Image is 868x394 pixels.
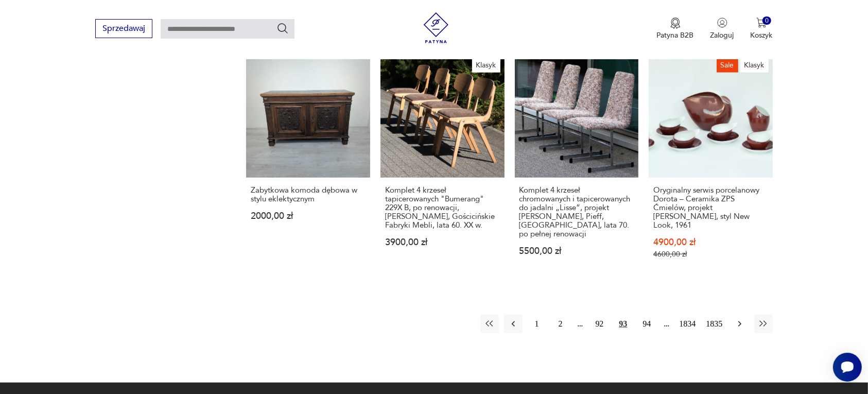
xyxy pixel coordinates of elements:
[519,186,634,238] h3: Komplet 4 krzeseł chromowanych i tapicerowanych do jadalni „Lisse”, projekt [PERSON_NAME], Pieff,...
[614,315,633,333] button: 93
[756,18,767,28] img: Ikona koszyka
[251,212,366,220] p: 2000,00 zł
[677,315,699,333] button: 1834
[653,250,768,259] p: 4600,00 zł
[385,186,500,230] h3: Komplet 4 krzeseł tapicerowanych "Bumerang" 229X B, po renowacji, [PERSON_NAME], Gościcińskie Fab...
[657,18,694,40] a: Ikona medaluPatyna B2B
[670,18,681,29] img: Ikona medalu
[251,186,366,203] h3: Zabytkowa komoda dębowa w stylu eklektycznym
[833,353,862,382] iframe: Smartsupp widget button
[649,54,773,279] a: SaleKlasykOryginalny serwis porcelanowy Dorota – Ceramika ZPS Ćmielów, projekt Lubomir Tomaszewsk...
[653,238,768,247] p: 4900,00 zł
[385,238,500,247] p: 3900,00 zł
[515,54,639,279] a: Komplet 4 krzeseł chromowanych i tapicerowanych do jadalni „Lisse”, projekt Teda Batesa, Pieff, W...
[95,19,152,38] button: Sprzedawaj
[710,30,734,40] p: Zaloguj
[246,54,370,279] a: Zabytkowa komoda dębowa w stylu eklektycznymZabytkowa komoda dębowa w stylu eklektycznym2000,00 zł
[519,247,634,255] p: 5500,00 zł
[657,30,694,40] p: Patyna B2B
[421,12,452,43] img: Patyna - sklep z meblami i dekoracjami vintage
[653,186,768,230] h3: Oryginalny serwis porcelanowy Dorota – Ceramika ZPS Ćmielów, projekt [PERSON_NAME], styl New Look...
[551,315,570,333] button: 2
[380,54,505,279] a: KlasykKomplet 4 krzeseł tapicerowanych "Bumerang" 229X B, po renowacji, R.Kulm, Gościcińskie Fabr...
[276,22,289,35] button: Szukaj
[591,315,609,333] button: 92
[704,315,725,333] button: 1835
[95,26,152,33] a: Sprzedawaj
[762,16,771,25] div: 0
[717,18,727,28] img: Ikonka użytkownika
[657,18,694,40] button: Patyna B2B
[528,315,546,333] button: 1
[710,18,734,40] button: Zaloguj
[638,315,656,333] button: 94
[751,30,773,40] p: Koszyk
[751,18,773,40] button: 0Koszyk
